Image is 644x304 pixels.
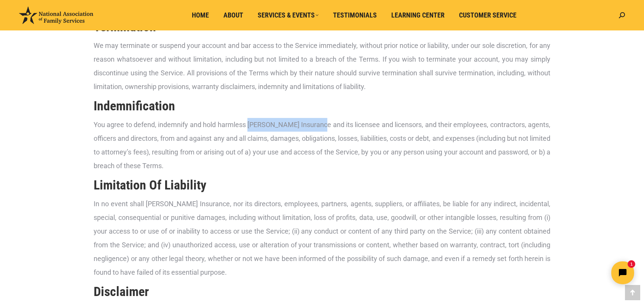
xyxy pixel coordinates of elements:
[333,11,377,19] span: Testimonials
[94,39,550,94] p: We may terminate or suspend your account and bar access to the Service immediately, without prior...
[391,11,445,19] span: Learning Center
[94,177,550,193] h2: Limitation Of Liability
[328,8,382,22] a: Testimonials
[386,8,450,22] a: Learning Center
[454,8,522,22] a: Customer Service
[510,255,641,291] iframe: Tidio Chat
[459,11,516,19] span: Customer Service
[19,6,93,24] img: National Association of Family Services
[223,11,243,19] span: About
[94,197,550,279] p: In no event shall [PERSON_NAME] Insurance, nor its directors, employees, partners, agents, suppli...
[258,11,319,19] span: Services & Events
[187,8,214,22] a: Home
[94,283,550,300] h2: Disclaimer
[94,97,550,114] h2: Indemnification
[218,8,249,22] a: About
[192,11,209,19] span: Home
[94,118,550,173] p: You agree to defend, indemnify and hold harmless [PERSON_NAME] Insurance and its licensee and lic...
